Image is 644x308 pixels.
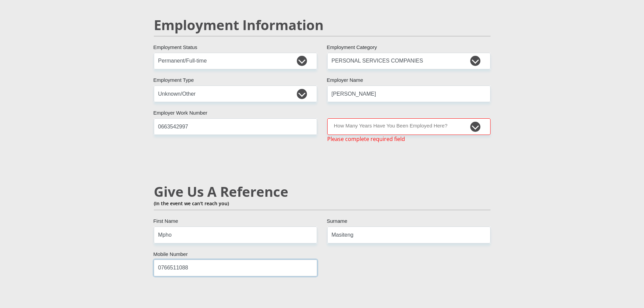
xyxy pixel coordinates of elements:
p: (In the event we can't reach you) [154,200,491,207]
input: Name [154,227,317,243]
h2: Give Us A Reference [154,184,491,200]
input: Employer's Name [327,86,491,102]
h2: Employment Information [154,17,491,33]
input: Employer Work Number [154,118,317,135]
input: Surname [327,227,491,243]
span: Please complete required field [327,135,405,143]
input: Mobile Number [154,260,317,276]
